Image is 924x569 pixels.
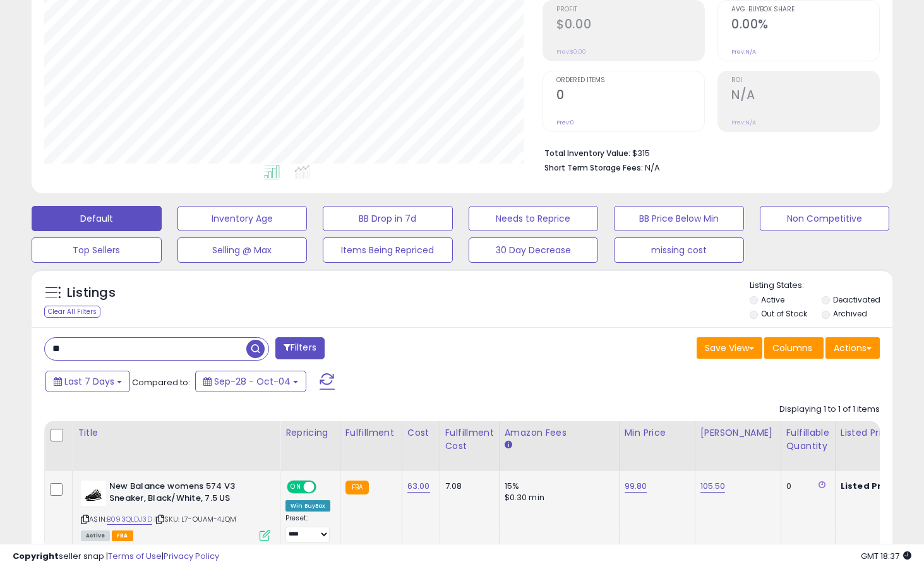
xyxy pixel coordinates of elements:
[833,294,880,305] label: Deactivated
[772,342,812,354] span: Columns
[345,481,369,494] small: FBA
[195,371,306,392] button: Sep-28 - Oct-04
[556,77,704,84] span: Ordered Items
[786,426,830,453] div: Fulfillable Quantity
[614,237,744,263] button: missing cost
[731,119,756,126] small: Prev: N/A
[108,550,162,562] a: Terms of Use
[78,426,275,440] div: Title
[779,404,880,416] div: Displaying 1 to 1 of 1 items
[731,48,756,56] small: Prev: N/A
[32,237,162,263] button: Top Sellers
[731,6,879,13] span: Avg. Buybox Share
[700,426,776,440] div: [PERSON_NAME]
[625,480,647,493] a: 99.80
[285,426,335,440] div: Repricing
[764,337,824,359] button: Columns
[214,375,291,388] span: Sep-28 - Oct-04
[825,337,880,359] button: Actions
[786,481,825,492] div: 0
[81,530,110,541] span: All listings currently available for purchase on Amazon
[556,17,704,34] h2: $0.00
[109,481,263,507] b: New Balance womens 574 V3 Sneaker, Black/White, 7.5 US
[469,237,599,263] button: 30 Day Decrease
[700,480,726,493] a: 105.50
[285,514,330,542] div: Preset:
[285,500,330,512] div: Win BuyBox
[81,481,106,506] img: 31KOphN9wEL._SL40_.jpg
[64,375,114,388] span: Last 7 Days
[107,514,152,525] a: B093QLDJ3D
[323,206,453,231] button: BB Drop in 7d
[177,206,308,231] button: Inventory Age
[445,481,489,492] div: 7.08
[750,280,892,292] p: Listing States:
[556,6,704,13] span: Profit
[614,206,744,231] button: BB Price Below Min
[505,440,512,451] small: Amazon Fees.
[544,145,870,160] li: $315
[81,481,270,539] div: ASIN:
[112,530,133,541] span: FBA
[45,371,130,392] button: Last 7 Days
[761,294,784,305] label: Active
[731,88,879,105] h2: N/A
[645,162,660,174] span: N/A
[544,162,643,173] b: Short Term Storage Fees:
[761,308,807,319] label: Out of Stock
[44,306,100,318] div: Clear All Filters
[132,376,190,388] span: Compared to:
[154,514,236,524] span: | SKU: L7-OUAM-4JQM
[861,550,911,562] span: 2025-10-12 18:37 GMT
[556,88,704,105] h2: 0
[556,48,586,56] small: Prev: $0.00
[505,492,609,503] div: $0.30 min
[625,426,690,440] div: Min Price
[407,426,435,440] div: Cost
[760,206,890,231] button: Non Competitive
[697,337,762,359] button: Save View
[13,551,219,563] div: seller snap | |
[345,426,397,440] div: Fulfillment
[275,337,325,359] button: Filters
[544,148,630,159] b: Total Inventory Value:
[445,426,494,453] div: Fulfillment Cost
[731,17,879,34] h2: 0.00%
[13,550,59,562] strong: Copyright
[731,77,879,84] span: ROI
[67,284,116,302] h5: Listings
[505,426,614,440] div: Amazon Fees
[315,482,335,493] span: OFF
[164,550,219,562] a: Privacy Policy
[407,480,430,493] a: 63.00
[505,481,609,492] div: 15%
[841,480,898,492] b: Listed Price:
[288,482,304,493] span: ON
[32,206,162,231] button: Default
[469,206,599,231] button: Needs to Reprice
[323,237,453,263] button: Items Being Repriced
[177,237,308,263] button: Selling @ Max
[833,308,867,319] label: Archived
[556,119,574,126] small: Prev: 0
